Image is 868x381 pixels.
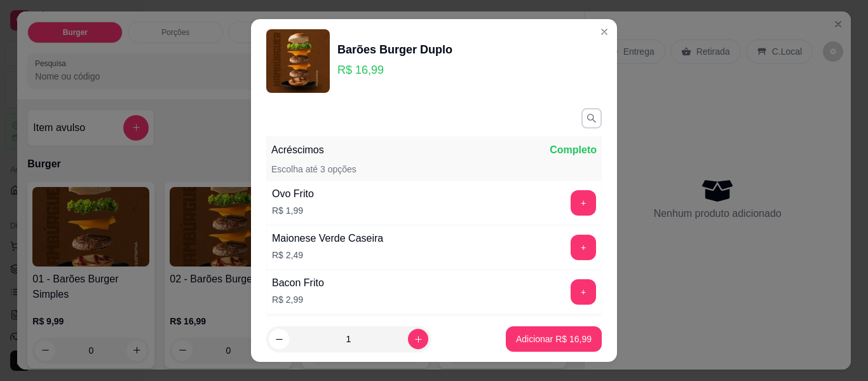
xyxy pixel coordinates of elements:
[272,249,383,261] p: R$ 2,49
[594,22,614,42] button: Close
[571,279,596,305] button: add
[337,61,452,79] p: R$ 16,99
[408,329,428,349] button: increase-product-quantity
[269,329,289,349] button: decrease-product-quantity
[266,29,330,93] img: product-image
[272,275,324,291] div: Bacon Frito
[571,235,596,260] button: add
[506,326,602,352] button: Adicionar R$ 16,99
[337,41,452,59] div: Barões Burger Duplo
[271,163,356,176] p: Escolha até 3 opções
[272,293,324,306] p: R$ 2,99
[550,142,597,158] p: Completo
[272,204,314,217] p: R$ 1,99
[271,142,324,158] p: Acréscimos
[272,231,383,246] div: Maionese Verde Caseira
[272,186,314,202] div: Ovo Frito
[571,190,596,216] button: add
[516,333,592,345] p: Adicionar R$ 16,99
